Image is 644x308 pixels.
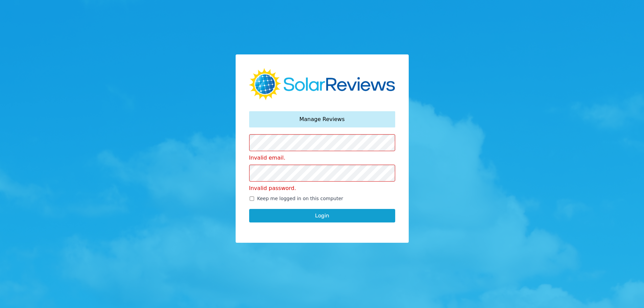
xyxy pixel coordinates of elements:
input: Invalid password. [249,165,395,182]
span: Keep me logged in on this computer [257,195,343,202]
p: Invalid password. [249,184,395,192]
input: Keep me logged in on this computer [249,196,255,201]
input: Invalid email. [249,134,395,151]
p: Manage Reviews [299,115,344,123]
button: Login [249,209,395,222]
p: Invalid email. [249,154,395,162]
